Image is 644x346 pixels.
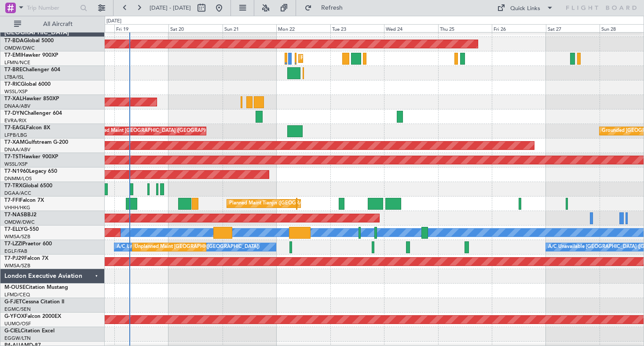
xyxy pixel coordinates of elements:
[4,67,60,73] a: T7-BREChallenger 604
[4,212,24,218] span: T7-NAS
[4,74,24,80] a: LTBA/ISL
[4,241,22,247] span: T7-LZZI
[4,161,28,168] a: WSSL/XSP
[4,227,24,232] span: T7-ELLY
[4,198,20,203] span: T7-FFI
[4,328,21,334] span: G-CIEL
[4,45,35,51] a: OMDW/DWC
[384,24,438,32] div: Wed 24
[168,24,223,32] div: Sat 20
[85,124,230,138] div: Unplanned Maint [GEOGRAPHIC_DATA] ([GEOGRAPHIC_DATA])
[150,4,191,12] span: [DATE] - [DATE]
[4,306,31,313] a: EGMC/SEN
[4,38,54,44] a: T7-BDAGlobal 5000
[4,117,26,124] a: EVRA/RIX
[4,132,27,138] a: LFPB/LBG
[4,140,68,145] a: T7-XAMGulfstream G-200
[276,24,330,32] div: Mon 22
[4,82,21,87] span: T7-RIC
[4,140,25,145] span: T7-XAM
[4,125,26,131] span: T7-EAGL
[106,18,121,25] div: [DATE]
[4,190,31,197] a: DGAA/ACC
[4,198,44,203] a: T7-FFIFalcon 7X
[4,212,37,218] a: T7-NASBBJ2
[4,175,32,182] a: DNMM/LOS
[4,82,51,87] a: T7-RICGlobal 6000
[4,59,30,66] a: LFMN/NCE
[314,5,351,11] span: Refresh
[4,291,30,298] a: LFMD/CEQ
[4,183,52,189] a: T7-TRXGlobal 6500
[4,154,58,160] a: T7-TSTHawker 900XP
[4,111,62,116] a: T7-DYNChallenger 604
[4,96,59,102] a: T7-XALHawker 850XP
[4,67,22,73] span: T7-BRE
[10,17,95,31] button: All Aircraft
[4,38,24,44] span: T7-BDA
[114,24,168,32] div: Fri 19
[223,24,277,32] div: Sun 21
[4,233,30,240] a: WMSA/SZB
[301,52,385,65] div: Planned Maint [GEOGRAPHIC_DATA]
[4,335,31,342] a: EGGW/LTN
[4,328,55,334] a: G-CIELCitation Excel
[4,314,25,319] span: G-YFOX
[135,240,279,254] div: Unplanned Maint [GEOGRAPHIC_DATA] ([GEOGRAPHIC_DATA])
[4,154,22,160] span: T7-TST
[23,21,93,27] span: All Aircraft
[4,53,58,58] a: T7-EMIHawker 900XP
[300,1,353,15] button: Refresh
[330,24,384,32] div: Tue 23
[4,248,27,255] a: EGLF/FAB
[4,96,22,102] span: T7-XAL
[4,53,22,58] span: T7-EMI
[4,103,30,109] a: DNAA/ABV
[4,146,30,153] a: DNAA/ABV
[4,256,24,261] span: T7-PJ29
[4,219,35,226] a: OMDW/DWC
[4,88,28,95] a: WSSL/XSP
[4,285,68,290] a: M-OUSECitation Mustang
[4,125,50,131] a: T7-EAGLFalcon 8X
[117,240,260,254] div: A/C Unavailable [GEOGRAPHIC_DATA] ([GEOGRAPHIC_DATA])
[27,1,77,15] input: Trip Number
[4,299,22,305] span: G-FJET
[492,24,546,32] div: Fri 26
[4,169,29,174] span: T7-N1960
[4,111,24,116] span: T7-DYN
[4,299,64,305] a: G-FJETCessna Citation II
[4,204,30,211] a: VHHH/HKG
[4,285,26,290] span: M-OUSE
[4,256,48,261] a: T7-PJ29Falcon 7X
[546,24,600,32] div: Sat 27
[4,183,22,189] span: T7-TRX
[4,169,57,174] a: T7-N1960Legacy 650
[4,321,31,327] a: UUMO/OSF
[438,24,492,32] div: Thu 25
[4,241,52,247] a: T7-LZZIPraetor 600
[4,262,30,269] a: WMSA/SZB
[510,4,540,13] div: Quick Links
[493,1,558,15] button: Quick Links
[4,227,39,232] a: T7-ELLYG-550
[4,314,61,319] a: G-YFOXFalcon 2000EX
[229,197,332,210] div: Planned Maint Tianjin ([GEOGRAPHIC_DATA])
